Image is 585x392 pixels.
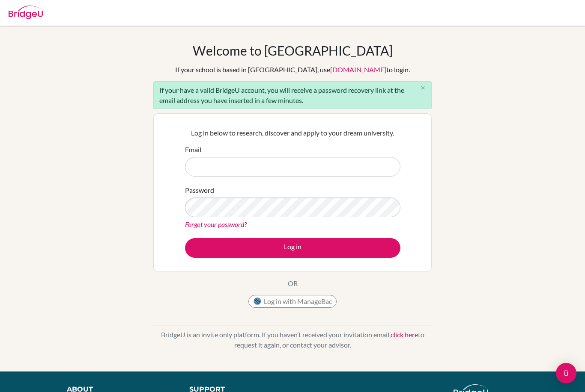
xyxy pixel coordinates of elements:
button: Close [414,82,431,94]
div: If your have a valid BridgeU account, you will receive a password recovery link at the email addr... [153,81,432,109]
i: close [420,85,426,91]
button: Log in [185,238,400,258]
div: If your school is based in [GEOGRAPHIC_DATA], use to login. [175,65,410,75]
h1: Welcome to [GEOGRAPHIC_DATA] [193,43,393,58]
p: BridgeU is an invite only platform. If you haven’t received your invitation email, to request it ... [153,330,432,350]
label: Email [185,144,201,155]
div: Open Intercom Messenger [556,363,576,383]
a: click here [391,330,418,339]
img: Bridge-U [9,6,43,19]
a: [DOMAIN_NAME] [330,65,386,74]
p: Log in below to research, discover and apply to your dream university. [185,128,400,138]
p: OR [288,278,298,289]
button: Log in with ManageBac [248,295,337,308]
a: Forgot your password? [185,220,247,228]
label: Password [185,185,214,195]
